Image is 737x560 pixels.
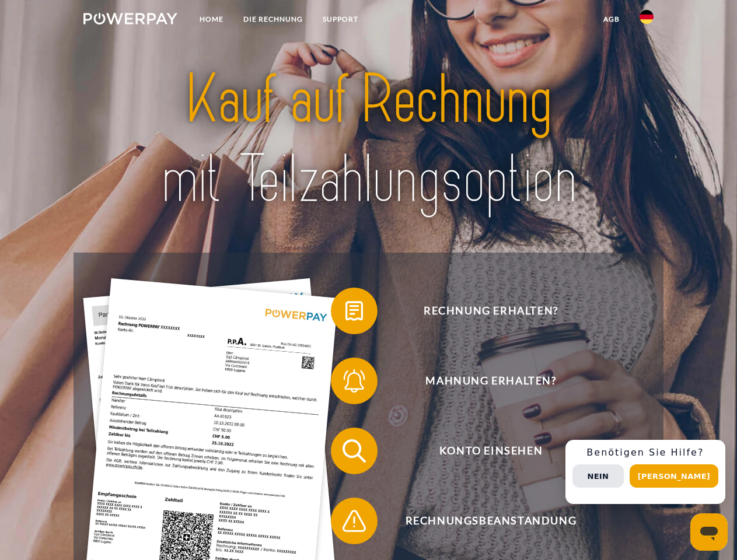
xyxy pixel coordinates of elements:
a: SUPPORT [313,9,368,30]
h3: Benötigen Sie Hilfe? [572,447,718,459]
img: qb_search.svg [340,436,369,466]
a: DIE RECHNUNG [233,9,313,30]
span: Rechnungsbeanstandung [348,498,634,544]
span: Mahnung erhalten? [348,358,634,404]
button: Rechnungsbeanstandung [331,498,634,544]
span: Konto einsehen [348,428,634,474]
img: qb_bill.svg [340,296,369,325]
img: title-powerpay_de.svg [111,56,626,223]
button: Mahnung erhalten? [331,358,634,404]
img: qb_bell.svg [340,366,369,395]
button: Konto einsehen [331,428,634,474]
button: Nein [572,464,624,488]
img: qb_warning.svg [340,506,369,535]
button: Rechnung erhalten? [331,288,634,334]
iframe: Schaltfläche zum Öffnen des Messaging-Fensters [690,513,728,551]
a: Home [190,9,233,30]
a: agb [593,9,630,30]
img: de [640,10,654,24]
div: Schnellhilfe [565,440,725,504]
span: Rechnung erhalten? [348,288,634,334]
img: logo-powerpay-white.svg [83,13,177,24]
button: [PERSON_NAME] [630,464,718,488]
